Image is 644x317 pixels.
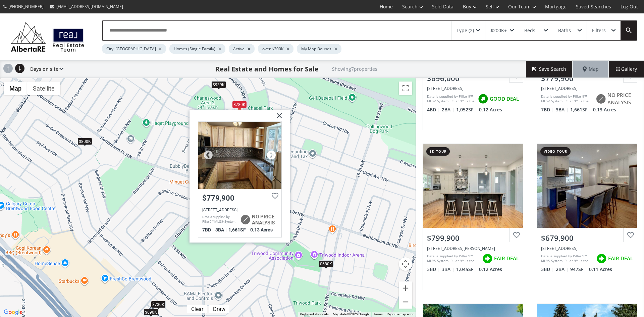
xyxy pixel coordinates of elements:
span: 3 BA [215,227,227,232]
div: City: [GEOGRAPHIC_DATA] [102,44,166,54]
span: 7 BD [202,227,214,232]
div: $800K [77,138,92,145]
span: 4 BD [427,106,440,113]
button: Keyboard shortcuts [300,312,329,317]
div: $780K [232,101,247,108]
div: Filters [592,28,606,33]
div: Click to clear. [187,306,207,312]
div: over $200K [258,44,293,54]
span: 1,045 SF [456,266,477,273]
img: rating icon [595,252,608,265]
div: My Map Bounds [297,44,341,54]
div: $200K+ [490,28,507,33]
span: 2 BA [442,106,454,113]
img: rating icon [476,92,490,106]
img: rating icon [238,213,252,226]
div: Homes (Single Family) [169,44,225,54]
div: Gallery [608,61,644,77]
div: Days on site [27,61,63,77]
span: 3 BA [556,106,569,113]
span: 0.13 Acres [593,106,616,113]
span: Map data ©2025 Google [333,312,369,316]
div: 16 Chatham Drive NW, Calgary, AB T2L 0Z5 [427,86,519,91]
a: [EMAIL_ADDRESS][DOMAIN_NAME] [47,0,126,13]
h1: Real Estate and Homes for Sale [215,64,319,74]
span: 3 BA [442,266,454,273]
img: x.svg [268,109,285,126]
div: Active [229,44,255,54]
div: Data is supplied by Pillar 9™ MLS® System. Pillar 9™ is the owner of the copyright in its MLS® Sy... [427,254,479,264]
div: $696,000 [427,73,519,84]
span: 2 BA [556,266,569,273]
img: rating icon [481,252,494,265]
span: 7 BD [541,106,554,113]
div: $679,900 [541,233,633,243]
a: Terms [373,312,383,316]
div: 4315 Charleswood Drive NW, Calgary, AB T2L 2E3 [541,86,633,91]
div: Data is supplied by Pillar 9™ MLS® System. Pillar 9™ is the owner of the copyright in its MLS® Sy... [202,214,237,224]
div: $779,900 [541,73,633,84]
div: Type (2) [457,28,474,33]
a: Report a map error [387,312,414,316]
span: FAIR DEAL [608,255,633,262]
div: Baths [558,28,571,33]
div: 4315 Charleswood Drive NW, Calgary, AB T2L 2E3 [198,121,281,189]
span: 0.13 Acres [250,227,273,232]
div: Data is supplied by Pillar 9™ MLS® System. Pillar 9™ is the owner of the copyright in its MLS® Sy... [541,94,592,104]
span: 1,052 SF [456,106,477,113]
div: 26 Butler Crescent NW, Calgary, AB T2L 1K3 [427,246,519,251]
div: $730K [151,301,166,308]
span: GOOD DEAL [490,95,519,102]
span: 947 SF [570,266,587,273]
button: Zoom out [399,295,412,309]
button: Save Search [526,61,573,77]
img: Google [2,308,24,317]
div: Clear [190,306,205,312]
button: Show street map [4,82,27,95]
img: Logo [7,20,88,54]
div: Data is supplied by Pillar 9™ MLS® System. Pillar 9™ is the owner of the copyright in its MLS® Sy... [541,254,593,264]
span: 0.12 Acres [479,266,502,273]
h2: Showing 7 properties [332,66,377,71]
img: rating icon [594,92,607,106]
span: 3 BD [541,266,554,273]
div: Click to draw. [209,306,229,312]
div: $939K [211,81,226,88]
a: $779,900[STREET_ADDRESS]Data is supplied by Pillar 9™ MLS® System. Pillar 9™ is the owner of the ... [198,121,282,237]
a: video tour$679,900[STREET_ADDRESS]Data is supplied by Pillar 9™ MLS® System. Pillar 9™ is the own... [530,137,644,297]
span: 1,661 SF [228,227,249,232]
button: Zoom in [399,281,412,295]
span: 1,661 SF [570,106,591,113]
span: [PHONE_NUMBER] [8,4,44,9]
span: [EMAIL_ADDRESS][DOMAIN_NAME] [56,4,123,9]
a: Open this area in Google Maps (opens a new window) [2,308,24,317]
span: 0.11 Acres [589,266,612,273]
div: 3803 19 Street NW, Calgary, AB T2L 2B3 [541,246,633,251]
div: Data is supplied by Pillar 9™ MLS® System. Pillar 9™ is the owner of the copyright in its MLS® Sy... [427,94,475,104]
span: NO PRICE ANALYSIS [252,213,277,225]
div: Draw [211,306,227,312]
div: 4315 Charleswood Drive NW, Calgary, AB T2L 2E3 [202,207,277,212]
a: 3d tour$799,900[STREET_ADDRESS][PERSON_NAME]Data is supplied by Pillar 9™ MLS® System. Pillar 9™ ... [416,137,530,297]
span: 3 BD [427,266,440,273]
div: $680K [319,260,333,267]
span: Gallery [616,66,637,72]
span: FAIR DEAL [494,255,519,262]
span: NO PRICE ANALYSIS [607,92,633,106]
button: Map camera controls [399,257,412,271]
div: $799,900 [427,233,519,243]
span: 0.12 Acres [479,106,502,113]
button: Show satellite imagery [27,82,60,95]
span: Map [583,66,599,72]
div: Beds [524,28,535,33]
div: Map [573,61,608,77]
div: $690K [144,309,158,316]
button: Toggle fullscreen view [399,82,412,95]
div: $779,900 [202,194,277,202]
